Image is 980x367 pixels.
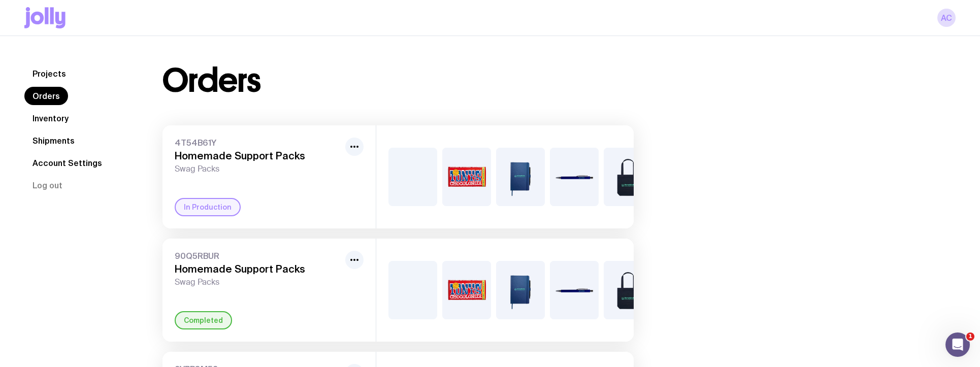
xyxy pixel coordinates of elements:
[175,263,341,275] h3: Homemade Support Packs
[966,332,974,341] span: 1
[24,176,71,194] button: Log out
[175,198,241,216] div: In Production
[24,64,74,83] a: Projects
[175,150,341,162] h3: Homemade Support Packs
[24,154,110,172] a: Account Settings
[162,64,260,97] h1: Orders
[175,164,341,174] span: Swag Packs
[24,109,77,127] a: Inventory
[24,131,83,150] a: Shipments
[175,251,341,261] span: 90Q5RBUR
[175,277,341,287] span: Swag Packs
[175,138,341,148] span: 4T54B61Y
[175,311,232,329] div: Completed
[24,87,68,105] a: Orders
[937,9,956,27] a: AC
[945,332,970,357] iframe: Intercom live chat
